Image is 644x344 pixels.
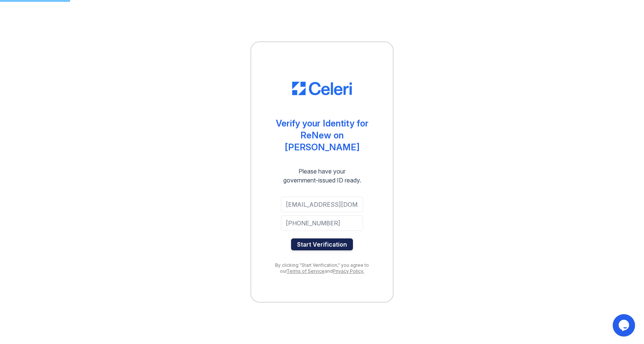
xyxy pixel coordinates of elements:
[291,238,353,250] button: Start Verification
[287,268,325,274] a: Terms of Service
[266,262,378,274] div: By clicking "Start Verification," you agree to our and
[266,118,378,153] div: Verify your Identity for ReNew on [PERSON_NAME]
[333,268,364,274] a: Privacy Policy.
[270,167,375,185] div: Please have your government-issued ID ready.
[292,82,352,95] img: CE_Logo_Blue-a8612792a0a2168367f1c8372b55b34899dd931a85d93a1a3d3e32e68fde9ad4.png
[281,215,363,231] input: Phone
[613,314,637,337] iframe: chat widget
[281,197,363,212] input: Email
